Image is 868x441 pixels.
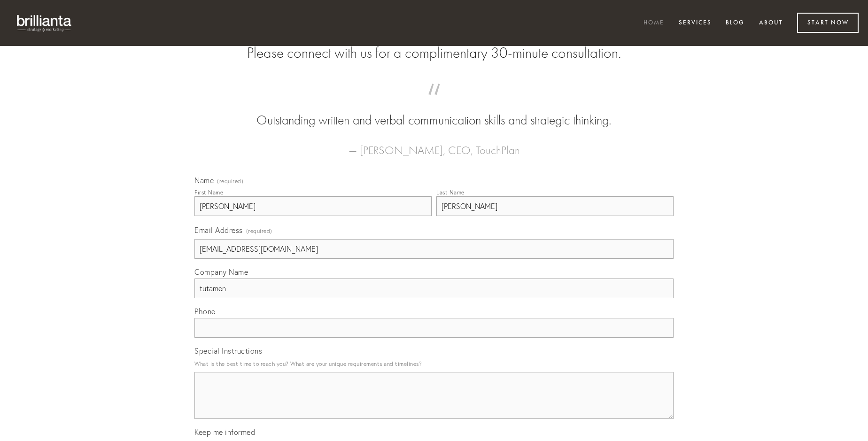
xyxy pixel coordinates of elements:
[194,307,216,316] span: Phone
[797,13,859,33] a: Start Now
[436,189,465,196] div: Last Name
[194,44,674,62] h2: Please connect with us for a complimentary 30-minute consultation.
[673,15,718,31] a: Services
[194,346,262,356] span: Special Instructions
[194,427,255,437] span: Keep me informed
[720,15,751,31] a: Blog
[637,15,670,31] a: Home
[753,15,789,31] a: About
[9,9,80,37] img: brillianta - research, strategy, marketing
[209,130,659,160] figcaption: — [PERSON_NAME], CEO, TouchPlan
[209,93,659,111] span: “
[194,357,674,370] p: What is the best time to reach you? What are your unique requirements and timelines?
[194,189,223,196] div: First Name
[246,224,272,237] span: (required)
[217,178,243,184] span: (required)
[194,176,214,185] span: Name
[194,267,248,277] span: Company Name
[209,93,659,130] blockquote: Outstanding written and verbal communication skills and strategic thinking.
[194,225,243,235] span: Email Address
